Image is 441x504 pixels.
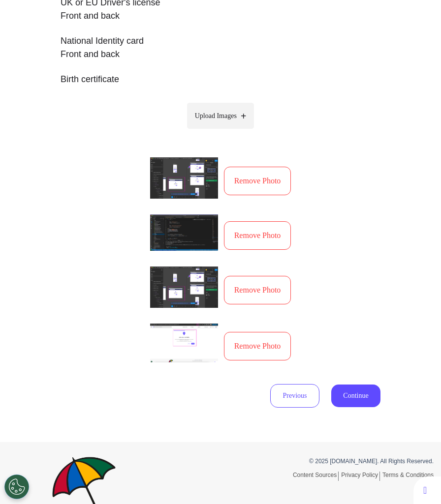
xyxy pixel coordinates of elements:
button: Open Preferences [4,474,29,499]
p: © 2025 [DOMAIN_NAME]. All Rights Reserved. [228,457,434,466]
span: Upload Images [195,111,237,121]
button: Continue [331,385,380,407]
img: Preview 1 [150,157,218,199]
img: Preview 4 [150,324,218,362]
img: Preview 2 [150,214,218,251]
a: Terms & Conditions [382,472,434,478]
a: Content Sources [293,472,339,481]
button: Previous [270,384,319,408]
p: National Identity card Front and back [61,34,380,61]
button: Remove Photo [224,221,291,250]
a: Privacy Policy [341,472,380,481]
button: Remove Photo [224,276,291,304]
button: Remove Photo [224,167,291,195]
img: Preview 3 [150,267,218,308]
button: Remove Photo [224,332,291,360]
p: Birth certificate [61,73,380,86]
